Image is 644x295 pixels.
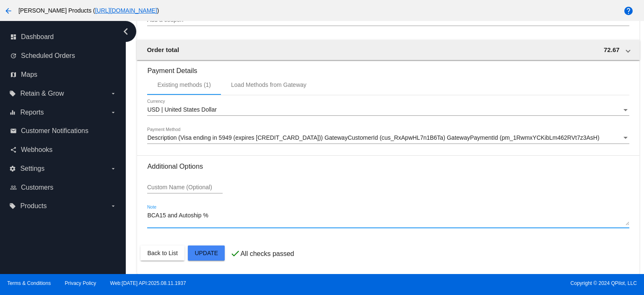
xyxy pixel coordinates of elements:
[604,46,620,53] span: 72.67
[10,52,17,59] i: update
[10,68,117,81] a: map Maps
[230,248,240,258] mat-icon: check
[10,146,17,153] i: share
[20,109,44,116] span: Reports
[110,109,117,116] i: arrow_drop_down
[231,81,306,88] div: Load Methods from Gateway
[110,165,117,172] i: arrow_drop_down
[9,203,16,209] i: local_offer
[329,280,637,286] span: Copyright © 2024 QPilot, LLC
[10,30,117,44] a: dashboard Dashboard
[3,6,13,16] mat-icon: arrow_back
[9,90,16,97] i: local_offer
[65,280,96,286] a: Privacy Policy
[20,202,47,210] span: Products
[147,184,223,191] input: Custom Name (Optional)
[110,90,117,97] i: arrow_drop_down
[240,250,294,258] p: All checks passed
[21,146,52,154] span: Webhooks
[147,106,216,113] span: USD | United States Dollar
[147,107,629,113] mat-select: Currency
[20,165,44,172] span: Settings
[21,184,53,191] span: Customers
[137,40,639,60] mat-expansion-panel-header: Order total 72.67
[147,135,629,141] mat-select: Payment Method
[21,52,75,60] span: Scheduled Orders
[10,184,17,191] i: people_outline
[623,6,634,16] mat-icon: help
[7,280,51,286] a: Terms & Conditions
[10,128,17,134] i: email
[10,143,117,157] a: share Webhooks
[21,127,88,135] span: Customer Notifications
[21,71,37,78] span: Maps
[147,134,599,141] span: Description (Visa ending in 5949 (expires [CREDIT_CARD_DATA])) GatewayCustomerId (cus_RxApwHL7n1B...
[188,245,225,261] button: Update
[18,7,159,14] span: [PERSON_NAME] Products ( )
[21,33,54,41] span: Dashboard
[147,46,179,53] span: Order total
[110,203,117,209] i: arrow_drop_down
[10,71,17,78] i: map
[10,181,117,194] a: people_outline Customers
[157,81,211,88] div: Existing methods (1)
[195,250,218,256] span: Update
[9,165,16,172] i: settings
[10,49,117,63] a: update Scheduled Orders
[95,7,157,14] a: [URL][DOMAIN_NAME]
[20,90,64,97] span: Retain & Grow
[110,280,186,286] a: Web:[DATE] API:2025.08.11.1937
[10,34,17,40] i: dashboard
[10,124,117,138] a: email Customer Notifications
[147,250,177,256] span: Back to List
[147,60,629,75] h3: Payment Details
[140,245,184,261] button: Back to List
[9,109,16,116] i: equalizer
[147,162,629,170] h3: Additional Options
[119,25,132,38] i: chevron_left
